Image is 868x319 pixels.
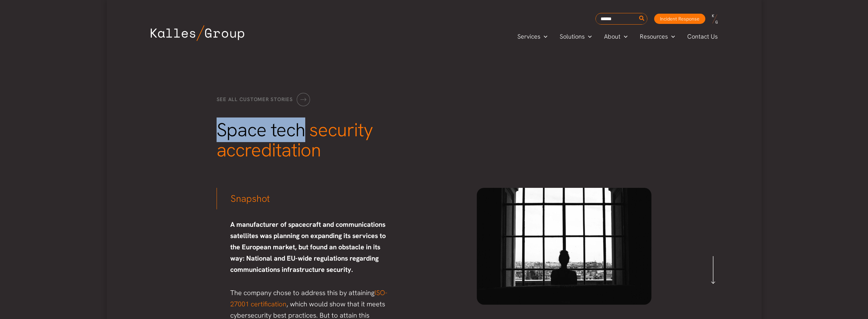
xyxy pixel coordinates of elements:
[634,31,681,42] a: ResourcesMenu Toggle
[640,31,668,42] span: Resources
[560,31,585,42] span: Solutions
[687,31,718,42] span: Contact Us
[598,31,634,42] a: AboutMenu Toggle
[217,117,373,163] span: Space tech security accreditation
[668,31,675,42] span: Menu Toggle
[151,25,244,41] img: Kalles Group
[681,31,724,42] a: Contact Us
[230,220,386,274] strong: A manufacturer of spacecraft and communications satellites was planning on expanding its services...
[540,31,547,42] span: Menu Toggle
[585,31,592,42] span: Menu Toggle
[638,13,646,24] button: Search
[654,14,705,24] a: Incident Response
[217,188,392,205] h3: Snapshot
[604,31,620,42] span: About
[517,31,540,42] span: Services
[554,31,598,42] a: SolutionsMenu Toggle
[477,188,652,305] img: untitled-25-scaled-1
[620,31,628,42] span: Menu Toggle
[511,31,554,42] a: ServicesMenu Toggle
[217,93,310,106] a: See all customer stories
[511,31,724,42] nav: Primary Site Navigation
